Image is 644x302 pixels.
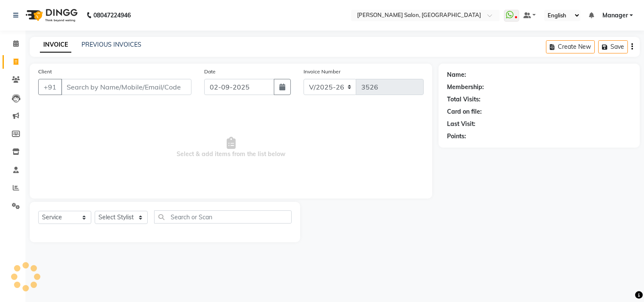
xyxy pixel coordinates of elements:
[447,107,482,116] div: Card on file:
[82,41,141,48] a: PREVIOUS INVOICES
[546,40,595,53] button: Create New
[154,210,292,224] input: Search or Scan
[40,37,71,53] a: INVOICE
[93,3,131,27] b: 08047224946
[447,120,475,129] div: Last Visit:
[447,95,481,104] div: Total Visits:
[447,83,484,92] div: Membership:
[602,11,628,20] span: Manager
[61,79,191,95] input: Search by Name/Mobile/Email/Code
[304,68,340,75] label: Invoice Number
[38,105,424,190] span: Select & add items from the list below
[38,79,62,95] button: +91
[22,3,80,27] img: logo
[204,68,216,75] label: Date
[447,132,466,141] div: Points:
[38,68,52,75] label: Client
[447,70,466,79] div: Name:
[598,40,628,53] button: Save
